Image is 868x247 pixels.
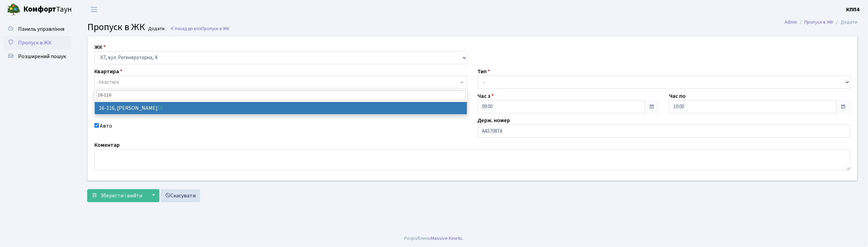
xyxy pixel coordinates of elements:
label: ЖК [94,43,106,51]
span: Пропуск в ЖК [201,25,229,32]
span: Квартира [99,79,119,86]
button: Переключити навігацію [86,4,103,15]
span: Пропуск в ЖК [87,20,145,34]
li: Додати [834,18,858,26]
a: Пропуск в ЖК [805,18,834,26]
li: 16-116, [PERSON_NAME] [95,102,467,114]
a: Massive Kinetic [431,235,463,242]
label: Держ. номер [478,116,510,125]
small: Додати . [147,26,167,32]
nav: breadcrumb [775,15,868,29]
label: Час з [478,92,494,100]
label: Коментар [94,141,120,149]
span: Таун [23,4,72,15]
input: АА1234АА [478,125,851,138]
button: Зберегти і вийти [87,189,147,202]
span: Зберегти і вийти [100,192,142,199]
a: Панель управління [3,22,72,36]
label: Авто [100,122,112,130]
span: Розширений пошук [18,53,66,60]
div: Розроблено . [404,235,464,242]
img: logo.png [7,3,21,16]
a: Пропуск в ЖК [3,36,72,50]
span: Панель управління [18,25,64,33]
a: Admin [785,18,798,26]
label: Час по [669,92,686,100]
label: Тип [478,67,490,76]
b: Комфорт [23,4,56,15]
a: КПП4 [846,5,860,14]
a: Розширений пошук [3,50,72,63]
span: Пропуск в ЖК [18,39,52,47]
label: Квартира [94,67,122,76]
a: Скасувати [160,189,200,202]
a: Назад до всіхПропуск в ЖК [170,25,229,32]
